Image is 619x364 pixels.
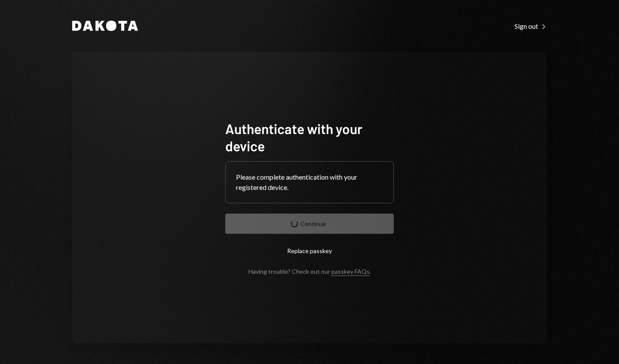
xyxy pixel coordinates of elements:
[331,268,370,276] a: passkey FAQs
[248,268,371,275] div: Having trouble? Check out our .
[225,241,394,261] button: Replace passkey
[515,21,547,31] a: Sign out
[236,172,383,193] div: Please complete authentication with your registered device.
[515,22,547,31] div: Sign out
[225,120,394,154] h1: Authenticate with your device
